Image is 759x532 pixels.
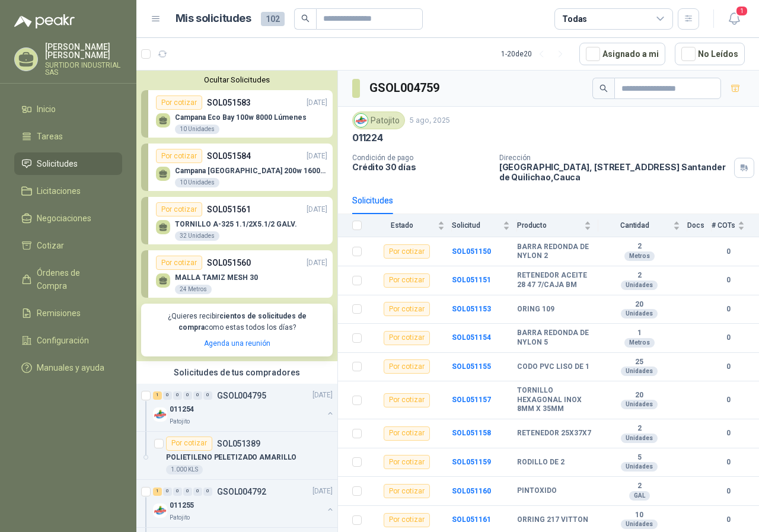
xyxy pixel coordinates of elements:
p: GSOL004795 [217,391,266,400]
div: 24 Metros [175,285,212,294]
span: Producto [517,221,582,230]
div: 1 [153,488,162,496]
a: SOL051158 [452,429,491,437]
a: Tareas [14,125,122,148]
span: Órdenes de Compra [37,266,111,292]
div: Unidades [621,281,658,290]
div: Por cotizar [384,426,430,441]
span: search [599,84,608,93]
a: Licitaciones [14,180,122,202]
p: [DATE] [307,204,327,215]
a: SOL051159 [452,458,491,466]
b: 1 [598,329,680,338]
p: SOL051583 [207,96,251,109]
b: 0 [712,361,745,372]
div: Por cotizar [156,202,202,216]
p: TORNILLO A-325 1.1/2X5.1/2 GALV. [175,220,297,228]
div: Metros [624,338,655,348]
div: Patojito [352,112,405,129]
div: Ocultar SolicitudesPor cotizarSOL051583[DATE] Campana Eco Bay 100w 8000 Lúmenes10 UnidadesPor cot... [136,71,337,361]
b: RETENEDOR ACEITE 28 47 7/CAJA BM [517,271,591,289]
button: Ocultar Solicitudes [141,75,333,84]
div: Por cotizar [384,331,430,345]
div: GAL [629,491,650,501]
span: Solicitudes [37,157,78,170]
div: Metros [624,251,655,261]
div: Unidades [621,309,658,318]
p: [DATE] [312,390,333,401]
p: GSOL004792 [217,488,266,496]
div: 0 [173,391,182,400]
a: Por cotizarSOL051583[DATE] Campana Eco Bay 100w 8000 Lúmenes10 Unidades [141,90,333,138]
div: Por cotizar [156,149,202,163]
a: Remisiones [14,302,122,324]
div: Por cotizar [384,455,430,469]
div: Unidades [621,434,658,443]
img: Company Logo [153,504,167,518]
div: 10 Unidades [175,125,219,134]
a: SOL051161 [452,515,491,524]
a: SOL051150 [452,247,491,256]
img: Company Logo [355,114,368,127]
p: Patojito [170,417,190,426]
p: SOL051584 [207,149,251,163]
div: 1 [153,391,162,400]
p: [DATE] [307,257,327,269]
span: 1 [735,5,748,17]
b: PINTOXIDO [517,486,557,496]
p: ¿Quieres recibir como estas todos los días? [148,311,326,333]
p: SURTIDOR INDUSTRIAL SAS [45,62,122,76]
div: Unidades [621,367,658,376]
a: SOL051154 [452,333,491,342]
b: cientos de solicitudes de compra [178,312,307,332]
span: Configuración [37,334,89,347]
b: 10 [598,511,680,520]
b: SOL051157 [452,396,491,404]
p: [DATE] [307,97,327,109]
button: Asignado a mi [579,43,665,65]
b: 0 [712,332,745,343]
a: Por cotizarSOL051560[DATE] MALLA TAMIZ MESH 3024 Metros [141,250,333,298]
p: Patojito [170,513,190,523]
b: RETENEDOR 25X37X7 [517,429,591,438]
span: 102 [261,12,285,26]
div: Por cotizar [166,437,212,451]
div: Todas [562,12,587,26]
span: Cotizar [37,239,64,252]
a: Solicitudes [14,152,122,175]
b: 0 [712,275,745,286]
button: No Leídos [675,43,745,65]
a: SOL051155 [452,362,491,371]
a: 1 0 0 0 0 0 GSOL004792[DATE] Company Logo011255Patojito [153,485,335,523]
div: Por cotizar [156,256,202,270]
div: 0 [203,488,212,496]
a: Por cotizarSOL051561[DATE] TORNILLO A-325 1.1/2X5.1/2 GALV.32 Unidades [141,197,333,244]
span: Negociaciones [37,212,91,225]
div: 0 [193,391,202,400]
a: SOL051160 [452,487,491,495]
a: 1 0 0 0 0 0 GSOL004795[DATE] Company Logo011254Patojito [153,388,335,426]
a: Negociaciones [14,207,122,230]
h1: Mis solicitudes [176,10,251,27]
a: Órdenes de Compra [14,262,122,297]
div: Por cotizar [384,393,430,407]
span: Solicitud [452,221,500,230]
b: 2 [598,242,680,251]
b: 2 [598,271,680,281]
img: Company Logo [153,407,167,422]
b: 0 [712,486,745,497]
b: 0 [712,514,745,525]
div: 0 [203,391,212,400]
b: 0 [712,304,745,315]
b: SOL051151 [452,276,491,284]
a: SOL051153 [452,305,491,313]
b: 0 [712,428,745,439]
a: Inicio [14,98,122,120]
span: Cantidad [598,221,671,230]
p: SOL051561 [207,203,251,216]
th: # COTs [712,214,759,237]
p: [PERSON_NAME] [PERSON_NAME] [45,43,122,59]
